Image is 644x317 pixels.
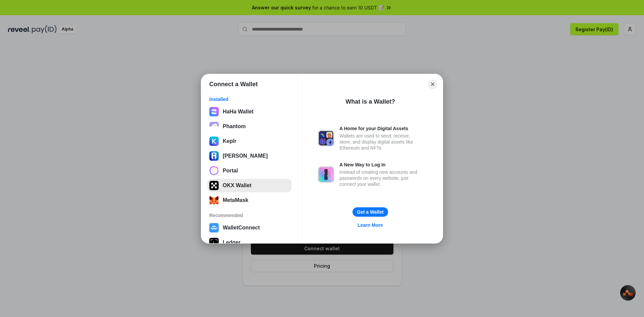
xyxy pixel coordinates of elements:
[209,122,219,131] img: epq2vO3P5aLWl15yRS7Q49p1fHTx2Sgh99jU3kfXv7cnPATIVQHAx5oQs66JWv3SWEjHOsb3kKgmE5WNBxBId7C8gm8wEgOvz...
[207,221,291,234] button: WalletConnect
[357,209,384,215] div: Get a Wallet
[223,182,252,189] div: OKX Wallet
[358,222,383,228] div: Learn More
[209,166,219,175] img: svg+xml;base64,PHN2ZyB3aWR0aD0iMjYiIGhlaWdodD0iMjYiIHZpZXdCb3g9IjAgMCAyNiAyNiIgZmlsbD0ibm9uZSIgeG...
[209,151,219,161] img: svg%3E%0A
[223,240,240,246] div: Ledger
[318,130,334,146] img: svg+xml,%3Csvg%20xmlns%3D%22http%3A%2F%2Fwww.w3.org%2F2000%2Fsvg%22%20fill%3D%22none%22%20viewBox...
[339,162,423,168] div: A New Way to Log In
[207,120,291,133] button: Phantom
[209,137,219,146] img: ByMCUfJCc2WaAAAAAElFTkSuQmCC
[339,169,423,187] div: Instead of creating new accounts and passwords on every website, just connect your wallet.
[354,221,387,229] a: Learn More
[209,107,219,116] img: czlE1qaAbsgAAACV0RVh0ZGF0ZTpjcmVhdGUAMjAyNC0wNS0wN1QwMzo0NTo1MSswMDowMJbjUeUAAAAldEVYdGRhdGU6bW9k...
[339,125,423,131] div: A Home for your Digital Assets
[207,179,291,192] button: OKX Wallet
[209,80,258,88] h1: Connect a Wallet
[209,181,219,190] img: 5VZ71FV6L7PA3gg3tXrdQ+DgLhC+75Wq3no69P3MC0NFQpx2lL04Ql9gHK1bRDjsSBIvScBnDTk1WrlGIZBorIDEYJj+rhdgn...
[223,197,248,203] div: MetaMask
[207,105,291,118] button: HaHa Wallet
[353,207,388,217] button: Get a Wallet
[339,133,423,151] div: Wallets are used to send, receive, store, and display digital assets like Ethereum and NFTs.
[207,164,291,177] button: Portal
[223,168,238,174] div: Portal
[209,96,289,102] div: Installed
[223,123,246,129] div: Phantom
[207,236,291,249] button: Ledger
[223,153,268,159] div: [PERSON_NAME]
[209,223,219,232] img: svg+xml,%3Csvg%20width%3D%2228%22%20height%3D%2228%22%20viewBox%3D%220%200%2028%2028%22%20fill%3D...
[209,238,219,247] img: svg+xml,%3Csvg%20xmlns%3D%22http%3A%2F%2Fwww.w3.org%2F2000%2Fsvg%22%20width%3D%2228%22%20height%3...
[318,166,334,182] img: svg+xml,%3Csvg%20xmlns%3D%22http%3A%2F%2Fwww.w3.org%2F2000%2Fsvg%22%20fill%3D%22none%22%20viewBox...
[345,98,395,106] div: What is a Wallet?
[223,225,260,231] div: WalletConnect
[207,135,291,148] button: Keplr
[428,80,437,89] button: Close
[209,212,289,218] div: Recommended
[207,149,291,163] button: [PERSON_NAME]
[223,109,254,115] div: HaHa Wallet
[223,138,236,144] div: Keplr
[209,196,219,205] img: svg+xml;base64,PHN2ZyB3aWR0aD0iMzUiIGhlaWdodD0iMzQiIHZpZXdCb3g9IjAgMCAzNSAzNCIgZmlsbD0ibm9uZSIgeG...
[207,194,291,207] button: MetaMask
